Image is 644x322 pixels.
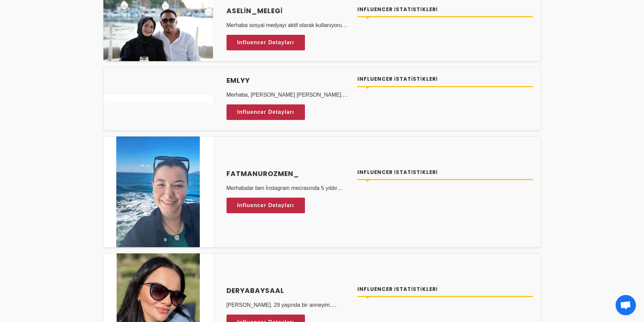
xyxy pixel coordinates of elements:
[226,75,350,85] a: Emlyy
[226,35,305,50] a: Influencer Detayları
[357,169,533,176] h4: Influencer İstatistikleri
[226,21,350,29] p: Merhaba sosyal medyayı aktif olarak kullanıyorum firmalarla işbirlikleri yapıyorum mekan tanıtımı...
[357,6,533,14] h4: Influencer İstatistikleri
[237,200,294,210] span: Influencer Detayları
[226,301,350,309] p: [PERSON_NAME]. 29 yaşında bir anneyim. Sayfamda UGC, ürün tanıtımı, lifestyle çekimleri yapıyorum.
[237,38,294,48] span: Influencer Detayları
[226,169,350,179] a: Fatmanurozmen_
[226,104,305,120] a: Influencer Detayları
[616,295,636,315] div: Açık sohbet
[226,198,305,213] a: Influencer Detayları
[226,184,350,192] p: Merhabalar ben İnstagram mecrasında 5 yıldır varım sayısız ürün tanıtımları yaptım mekan tanıtıml...
[357,286,533,293] h4: Influencer İstatistikleri
[226,286,350,296] a: deryabaysaal
[357,75,533,83] h4: Influencer İstatistikleri
[237,107,294,117] span: Influencer Detayları
[226,6,350,16] a: Aselin_melegi
[226,91,350,99] p: Merhaba, [PERSON_NAME] [PERSON_NAME]. [PERSON_NAME], bir kız çocuk bir de erkek kedi annesiyim. S...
